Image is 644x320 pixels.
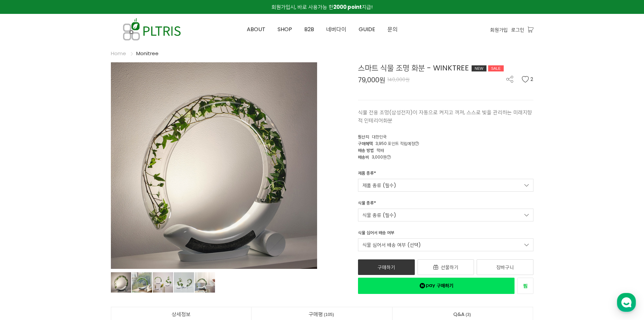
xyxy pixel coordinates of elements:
[387,25,398,33] span: 문의
[2,215,45,232] a: 홈
[472,65,486,71] div: NEW
[111,50,126,57] a: Home
[490,26,508,34] a: 회원가입
[358,200,376,209] div: 식물 종류
[104,225,113,230] span: 설정
[278,25,292,33] span: SHOP
[359,25,375,33] span: GUIDE
[358,238,533,251] a: 식물 심어서 배송 여부 (선택)
[511,26,524,34] a: 로그인
[377,147,384,153] span: 택배
[358,62,533,73] div: 스마트 식물 조명 화분 - WINKTREE
[358,141,373,146] span: 구매혜택
[241,14,271,45] a: ABOUT
[271,3,373,10] span: 회원가입시, 바로 사용가능 한 지급!
[358,209,533,221] a: 식물 종류 (필수)
[488,65,504,71] div: SALE
[21,225,25,230] span: 홈
[358,179,533,192] a: 제품 종류 (필수)
[87,215,130,232] a: 설정
[522,76,533,83] button: 2
[298,14,320,45] a: B2B
[333,3,362,10] strong: 2000 point
[45,215,87,232] a: 대화
[418,259,474,275] a: 선물하기
[530,76,533,83] span: 2
[358,77,385,83] span: 79,000원
[477,259,533,275] a: 장바구니
[358,230,395,238] div: 식물 심어서 배송 여부
[326,25,347,33] span: 네버다이
[323,311,335,318] span: 105
[62,225,70,231] span: 대화
[372,134,387,140] span: 대한민국
[372,154,391,160] span: 3,000원
[136,50,159,57] a: Monitree
[358,134,369,140] span: 원산지
[441,264,458,271] span: 선물하기
[247,25,265,33] span: ABOUT
[517,278,533,294] a: 새창
[387,76,410,83] span: 140,000원
[376,141,419,146] span: 3,950 포인트 적립예정
[381,14,404,45] a: 문의
[353,14,381,45] a: GUIDE
[464,311,472,318] span: 3
[358,147,374,153] span: 배송 방법
[271,14,298,45] a: SHOP
[358,170,376,179] div: 제품 종류
[304,25,314,33] span: B2B
[358,278,515,294] a: 새창
[320,14,353,45] a: 네버다이
[358,108,533,125] p: 식물 전용 조명(삼성전자)이 자동으로 켜지고 꺼져, 스스로 빛을 관리하는 미래지향적 인테리어화분
[358,259,415,275] a: 구매하기
[358,154,369,160] span: 배송비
